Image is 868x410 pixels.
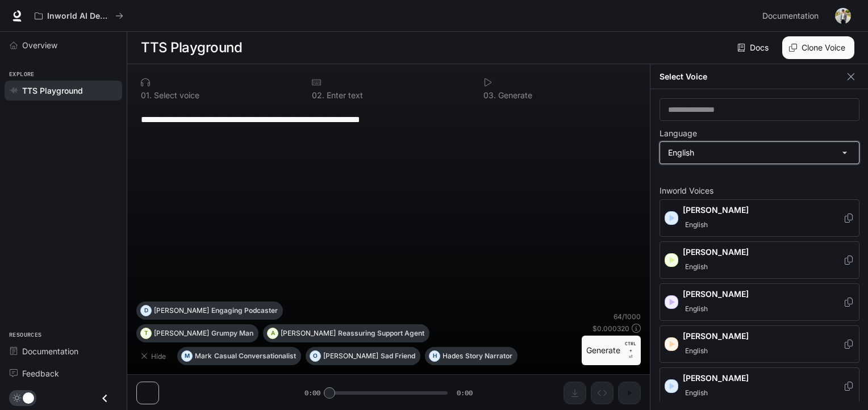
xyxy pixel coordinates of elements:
[660,129,697,137] p: Language
[614,312,641,321] p: 64 / 1000
[92,387,118,410] button: Close drawer
[177,347,301,365] button: MMarkCasual Conversationalist
[592,324,629,333] p: $ 0.000320
[22,85,83,97] span: TTS Playground
[268,324,278,342] div: A
[582,336,641,365] button: GenerateCTRL +⏎
[136,302,283,320] button: D[PERSON_NAME]Engaging Podcaster
[5,341,122,361] a: Documentation
[5,81,122,101] a: TTS Playground
[683,288,843,300] p: [PERSON_NAME]
[152,91,199,99] p: Select voice
[211,307,278,314] p: Engaging Podcaster
[263,324,429,342] button: A[PERSON_NAME]Reassuring Support Agent
[211,330,253,337] p: Grumpy Man
[843,382,854,391] button: Copy Voice ID
[30,5,128,27] button: All workspaces
[141,324,151,342] div: T
[141,302,151,320] div: D
[465,353,512,359] p: Story Narrator
[5,35,122,55] a: Overview
[483,91,496,99] p: 0 3 .
[154,307,209,314] p: [PERSON_NAME]
[338,330,424,337] p: Reassuring Support Agent
[683,204,843,216] p: [PERSON_NAME]
[660,142,859,164] div: English
[141,36,242,59] h1: TTS Playground
[683,373,843,384] p: [PERSON_NAME]
[683,386,710,400] span: English
[660,187,859,195] p: Inworld Voices
[496,91,532,99] p: Generate
[281,330,336,337] p: [PERSON_NAME]
[306,347,420,365] button: O[PERSON_NAME]Sad Friend
[312,91,324,99] p: 0 2 .
[843,214,854,223] button: Copy Voice ID
[683,260,710,274] span: English
[323,353,378,359] p: [PERSON_NAME]
[23,391,34,404] span: Dark mode toggle
[22,345,78,357] span: Documentation
[429,347,440,365] div: H
[195,353,212,359] p: Mark
[683,218,710,232] span: English
[47,11,111,21] p: Inworld AI Demos
[835,8,851,24] img: User avatar
[625,340,636,361] p: ⏎
[141,91,152,99] p: 0 1 .
[762,9,819,23] span: Documentation
[154,330,209,337] p: [PERSON_NAME]
[683,246,843,258] p: [PERSON_NAME]
[832,5,854,27] button: User avatar
[182,347,192,365] div: M
[683,302,710,316] span: English
[22,367,59,379] span: Feedback
[214,353,296,359] p: Casual Conversationalist
[843,340,854,349] button: Copy Voice ID
[22,39,57,51] span: Overview
[136,347,173,365] button: Hide
[310,347,320,365] div: O
[735,36,773,59] a: Docs
[843,256,854,265] button: Copy Voice ID
[625,340,636,354] p: CTRL +
[5,363,122,383] a: Feedback
[381,353,415,359] p: Sad Friend
[683,344,710,358] span: English
[782,36,854,59] button: Clone Voice
[425,347,518,365] button: HHadesStory Narrator
[758,5,827,27] a: Documentation
[683,330,843,342] p: [PERSON_NAME]
[324,91,363,99] p: Enter text
[843,298,854,307] button: Copy Voice ID
[136,324,258,342] button: T[PERSON_NAME]Grumpy Man
[443,353,463,359] p: Hades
